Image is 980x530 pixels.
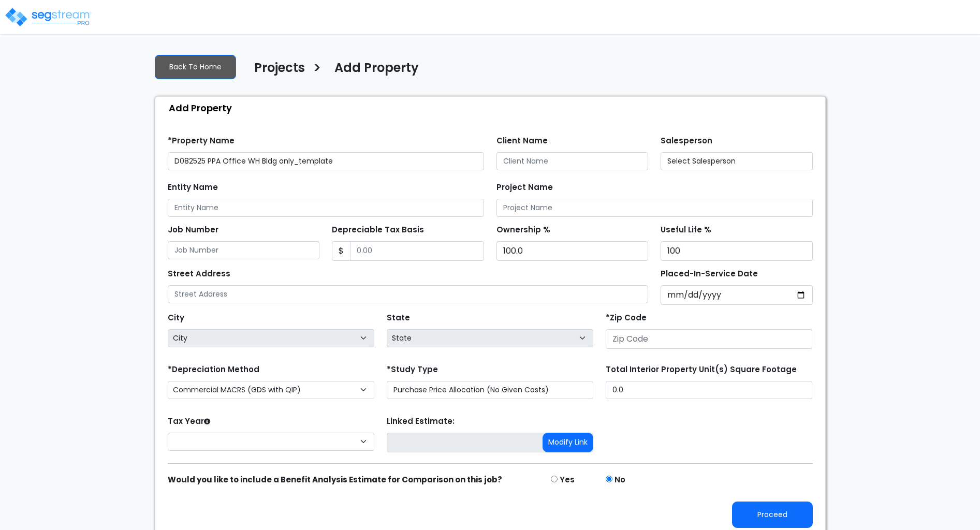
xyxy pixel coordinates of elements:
[387,312,410,324] label: State
[496,182,553,194] label: Project Name
[661,135,712,147] label: Salesperson
[496,135,548,147] label: Client Name
[615,474,625,486] label: No
[168,224,218,236] label: Job Number
[168,268,230,280] label: Street Address
[387,416,455,428] label: Linked Estimate:
[332,241,350,261] span: $
[350,241,484,261] input: 0.00
[168,312,184,324] label: City
[560,474,575,486] label: Yes
[496,241,649,261] input: Ownership %
[661,268,758,280] label: Placed-In-Service Date
[606,381,812,399] input: total square foot
[496,224,550,236] label: Ownership %
[160,97,825,119] div: Add Property
[168,416,210,428] label: Tax Year
[661,224,711,236] label: Useful Life %
[543,433,593,452] button: Modify Link
[168,285,649,303] input: Street Address
[334,61,419,78] h4: Add Property
[4,7,92,27] img: logo_pro_r.png
[168,364,259,376] label: *Depreciation Method
[661,241,813,261] input: Useful Life %
[332,224,424,236] label: Depreciable Tax Basis
[168,241,320,259] input: Job Number
[254,61,305,78] h4: Projects
[155,55,236,79] a: Back To Home
[168,182,218,194] label: Entity Name
[496,199,813,217] input: Project Name
[246,61,305,82] a: Projects
[606,312,647,324] label: *Zip Code
[168,199,484,217] input: Entity Name
[387,364,438,376] label: *Study Type
[168,135,235,147] label: *Property Name
[168,474,502,485] strong: Would you like to include a Benefit Analysis Estimate for Comparison on this job?
[606,329,812,349] input: Zip Code
[313,60,321,80] h3: >
[327,61,419,82] a: Add Property
[732,502,813,528] button: Proceed
[168,152,484,170] input: Property Name
[496,152,649,170] input: Client Name
[606,364,797,376] label: Total Interior Property Unit(s) Square Footage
